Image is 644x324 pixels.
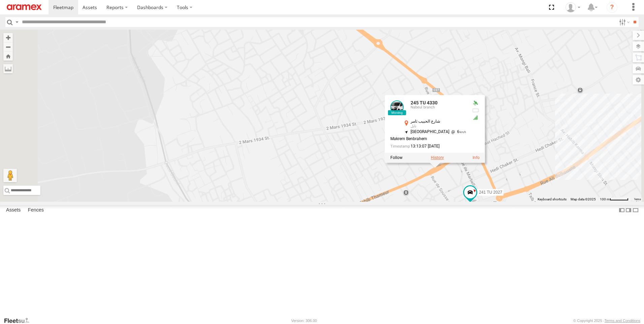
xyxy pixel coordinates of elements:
[616,17,631,27] label: Search Filter Options
[600,197,610,201] span: 100 m
[3,169,17,182] button: Drag Pegman onto the map to open Street View
[3,33,13,42] button: Zoom in
[473,155,480,160] a: View Asset Details
[25,205,47,215] label: Fences
[605,319,640,323] a: Terms and Conditions
[411,124,466,128] div: نابل
[563,2,583,12] div: Zied Bensalem
[3,42,13,52] button: Zoom out
[633,75,644,85] label: Map Settings
[390,100,404,114] a: View Asset Details
[3,64,13,73] label: Measure
[472,100,480,106] div: Valid GPS Fix
[411,119,466,124] div: شارع الحبيب ثامر
[411,100,438,105] a: 245 TU 4330
[538,197,567,202] button: Keyboard shortcuts
[411,129,449,134] span: [GEOGRAPHIC_DATA]
[411,105,466,109] div: Nabeul branch
[472,108,480,113] div: No battery health information received from this device.
[4,317,35,324] a: Visit our Website
[472,115,480,120] div: GSM Signal = 5
[632,205,639,215] label: Hide Summary Table
[431,155,444,160] label: View Asset History
[607,2,617,13] i: ?
[571,197,596,201] span: Map data ©2025
[449,129,466,134] span: 6
[3,52,13,61] button: Zoom Home
[479,190,502,195] span: 241 TU 2027
[291,319,317,323] div: Version: 306.00
[625,205,632,215] label: Dock Summary Table to the Right
[618,205,625,215] label: Dock Summary Table to the Left
[14,17,20,27] label: Search Query
[390,144,466,149] div: Date/time of location update
[598,197,631,202] button: Map Scale: 100 m per 52 pixels
[390,155,402,160] label: Realtime tracking of Asset
[3,205,24,215] label: Assets
[634,198,641,201] a: Terms (opens in new tab)
[390,137,466,141] div: Makrem Benbrahem
[573,319,640,323] div: © Copyright 2025 -
[7,4,42,10] img: aramex-logo.svg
